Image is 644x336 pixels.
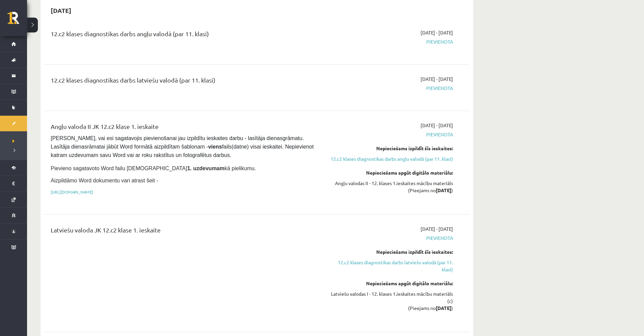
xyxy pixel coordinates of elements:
[436,187,451,193] strong: [DATE]
[326,180,453,194] div: Angļu valodas II - 12. klases 1.ieskaites mācību materiāls (Pieejams no )
[326,85,453,92] span: Pievienota
[187,165,224,171] strong: 1. uzdevumam
[421,29,453,36] span: [DATE] - [DATE]
[326,290,453,312] div: Latviešu valodas I - 12. klases 1.ieskaites mācību materiāls (c) (Pieejams no )
[326,248,453,255] div: Nepieciešams izpildīt šīs ieskaites:
[326,145,453,152] div: Nepieciešams izpildīt šīs ieskaites:
[326,280,453,287] div: Nepieciešams apgūt digitālo materiālu:
[51,75,315,88] div: 12.c2 klases diagnostikas darbs latviešu valodā (par 11. klasi)
[326,38,453,45] span: Pievienota
[51,135,315,158] span: [PERSON_NAME], vai esi sagatavojis pievienošanai jau izpildītu ieskaites darbu - lasītāja dienasg...
[51,122,315,134] div: Angļu valoda II JK 12.c2 klase 1. ieskaite
[436,305,451,311] strong: [DATE]
[326,259,453,273] a: 12.c2 klases diagnostikas darbs latviešu valodā (par 11. klasi)
[51,225,315,238] div: Latviešu valoda JK 12.c2 klase 1. ieskaite
[326,131,453,138] span: Pievienota
[421,225,453,232] span: [DATE] - [DATE]
[421,75,453,83] span: [DATE] - [DATE]
[7,12,27,29] a: Rīgas 1. Tālmācības vidusskola
[326,169,453,176] div: Nepieciešams apgūt digitālo materiālu:
[326,155,453,162] a: 12.c2 klases diagnostikas darbs angļu valodā (par 11. klasi)
[51,165,256,171] span: Pievieno sagatavoto Word failu [DEMOGRAPHIC_DATA] kā pielikumu.
[208,144,222,150] strong: viens
[51,189,93,195] a: [URL][DOMAIN_NAME]
[51,178,158,183] span: Aizpildāmo Word dokumentu vari atrast šeit -
[44,2,78,18] h2: [DATE]
[51,29,315,42] div: 12.c2 klases diagnostikas darbs angļu valodā (par 11. klasi)
[421,122,453,129] span: [DATE] - [DATE]
[326,234,453,242] span: Pievienota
